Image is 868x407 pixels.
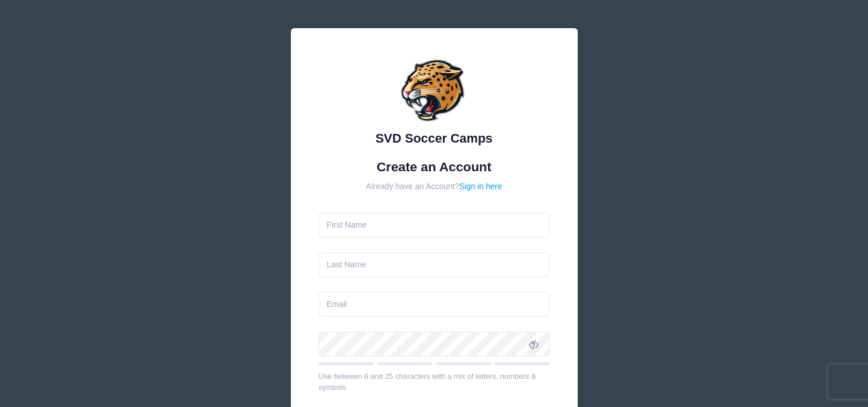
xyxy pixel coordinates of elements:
[318,292,550,317] input: Email
[400,56,469,125] img: SVD Soccer Camps
[318,159,550,175] h1: Create an Account
[318,181,550,193] div: Already have an Account?
[318,213,550,237] input: First Name
[318,129,550,148] div: SVD Soccer Camps
[318,371,550,393] div: Use between 6 and 25 characters with a mix of letters, numbers & symbols.
[459,182,502,191] a: Sign in here
[318,252,550,277] input: Last Name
